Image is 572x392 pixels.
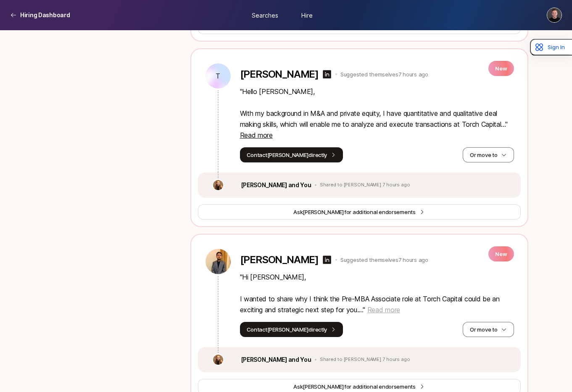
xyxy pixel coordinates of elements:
a: Searches [244,7,286,23]
img: Christopher Harper [547,8,561,22]
span: [PERSON_NAME] [303,209,344,215]
p: [PERSON_NAME] and You [241,355,311,365]
span: Read more [367,306,400,314]
button: Ask[PERSON_NAME]for additional endorsements [198,204,521,220]
p: New [488,246,514,261]
p: Hiring Dashboard [20,10,70,20]
button: Christopher Harper [547,8,562,23]
img: c777a5ab_2847_4677_84ce_f0fc07219358.jpg [213,180,223,190]
span: [PERSON_NAME] [303,383,344,390]
p: " Hi [PERSON_NAME], I wanted to share why I think the Pre-MBA Associate role at Torch Capital cou... [240,272,514,315]
img: c777a5ab_2847_4677_84ce_f0fc07219358.jpg [213,355,223,365]
a: Hire [286,7,328,23]
span: Ask for additional endorsements [293,208,416,216]
button: Contact[PERSON_NAME]directly [240,147,343,162]
p: Suggested themselves 7 hours ago [340,256,428,264]
img: 2f160555_2b38_4e6b_8756_9e85d06bbee7.jpg [206,249,231,274]
p: T [216,71,220,81]
span: Searches [252,10,278,19]
p: [PERSON_NAME] and You [241,180,311,190]
p: Shared to [PERSON_NAME] 7 hours ago [320,357,410,363]
p: [PERSON_NAME] [240,254,319,266]
p: New [488,61,514,76]
p: " Hello [PERSON_NAME], With my background in M&A and private equity, I have quantitative and qual... [240,86,514,141]
span: Hire [301,10,313,19]
p: Shared to [PERSON_NAME] 7 hours ago [320,182,410,188]
button: Contact[PERSON_NAME]directly [240,322,343,337]
button: Or move to [463,322,514,337]
span: Ask for additional endorsements [293,382,416,391]
p: [PERSON_NAME] [240,68,319,80]
span: Read more [240,131,273,139]
p: Suggested themselves 7 hours ago [340,70,428,78]
button: Or move to [463,147,514,162]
